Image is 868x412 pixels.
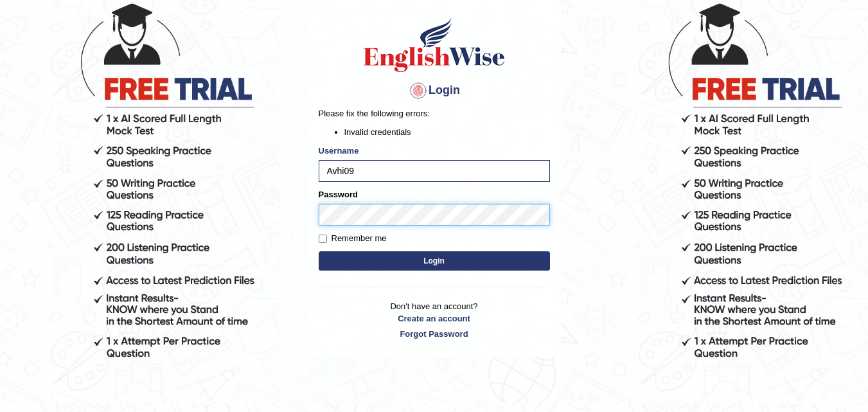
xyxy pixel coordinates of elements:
[344,126,550,138] li: Invalid credentials
[319,312,550,325] a: Create an account
[319,328,550,340] a: Forgot Password
[319,145,359,157] label: Username
[319,235,327,243] input: Remember me
[319,188,358,201] label: Password
[319,80,550,101] h4: Login
[319,107,550,120] p: Please fix the following errors:
[319,251,550,271] button: Login
[319,300,550,340] p: Don't have an account?
[361,16,508,74] img: Logo of English Wise sign in for intelligent practice with AI
[319,232,387,245] label: Remember me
